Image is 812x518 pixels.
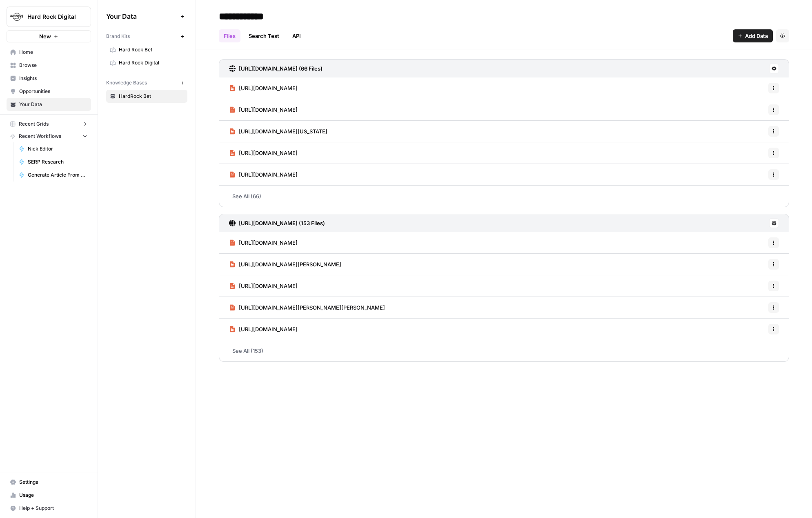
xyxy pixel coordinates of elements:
[7,30,91,42] button: New
[7,98,91,111] a: Your Data
[239,325,298,333] span: [URL][DOMAIN_NAME]
[7,502,91,515] button: Help + Support
[7,7,91,27] button: Workspace: Hard Rock Digital
[229,232,298,253] a: [URL][DOMAIN_NAME]
[15,142,91,155] a: Nick Editor
[7,46,91,59] a: Home
[239,219,325,227] h3: [URL][DOMAIN_NAME] (153 Files)
[19,478,87,486] span: Settings
[7,72,91,85] a: Insights
[239,127,327,135] span: [URL][DOMAIN_NAME][US_STATE]
[119,46,184,53] span: Hard Rock Bet
[7,85,91,98] a: Opportunities
[19,88,87,95] span: Opportunities
[19,49,87,56] span: Home
[229,275,298,297] a: [URL][DOMAIN_NAME]
[219,186,789,207] a: See All (66)
[239,64,323,73] h3: [URL][DOMAIN_NAME] (66 Files)
[106,79,147,86] span: Knowledge Bases
[19,120,49,128] span: Recent Grids
[19,133,61,140] span: Recent Workflows
[229,60,323,77] a: [URL][DOMAIN_NAME] (66 Files)
[19,101,87,108] span: Your Data
[7,130,91,142] button: Recent Workflows
[219,340,789,361] a: See All (153)
[119,93,184,100] span: HardRock Bet
[7,118,91,130] button: Recent Grids
[39,32,51,40] span: New
[7,476,91,489] a: Settings
[229,297,385,318] a: [URL][DOMAIN_NAME][PERSON_NAME][PERSON_NAME]
[239,149,298,157] span: [URL][DOMAIN_NAME]
[219,29,240,42] a: Files
[106,56,187,69] a: Hard Rock Digital
[19,505,87,512] span: Help + Support
[287,29,306,42] a: API
[106,11,178,21] span: Your Data
[7,489,91,502] a: Usage
[239,260,341,268] span: [URL][DOMAIN_NAME][PERSON_NAME]
[229,142,298,164] a: [URL][DOMAIN_NAME]
[239,170,298,179] span: [URL][DOMAIN_NAME]
[229,319,298,340] a: [URL][DOMAIN_NAME]
[229,99,298,120] a: [URL][DOMAIN_NAME]
[7,59,91,72] a: Browse
[9,9,24,24] img: Hard Rock Digital Logo
[733,29,773,42] button: Add Data
[229,77,298,99] a: [URL][DOMAIN_NAME]
[106,90,187,103] a: HardRock Bet
[239,282,298,290] span: [URL][DOMAIN_NAME]
[28,145,87,153] span: Nick Editor
[27,13,77,21] span: Hard Rock Digital
[229,121,327,142] a: [URL][DOMAIN_NAME][US_STATE]
[106,33,130,40] span: Brand Kits
[229,254,341,275] a: [URL][DOMAIN_NAME][PERSON_NAME]
[15,168,91,182] a: Generate Article From Outline
[106,43,187,56] a: Hard Rock Bet
[15,155,91,168] a: SERP Research
[229,164,298,185] a: [URL][DOMAIN_NAME]
[28,171,87,179] span: Generate Article From Outline
[229,214,325,232] a: [URL][DOMAIN_NAME] (153 Files)
[119,59,184,66] span: Hard Rock Digital
[19,62,87,69] span: Browse
[19,491,87,499] span: Usage
[239,106,298,114] span: [URL][DOMAIN_NAME]
[244,29,284,42] a: Search Test
[28,158,87,166] span: SERP Research
[745,32,768,40] span: Add Data
[239,303,385,312] span: [URL][DOMAIN_NAME][PERSON_NAME][PERSON_NAME]
[19,75,87,82] span: Insights
[239,239,298,247] span: [URL][DOMAIN_NAME]
[239,84,298,92] span: [URL][DOMAIN_NAME]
